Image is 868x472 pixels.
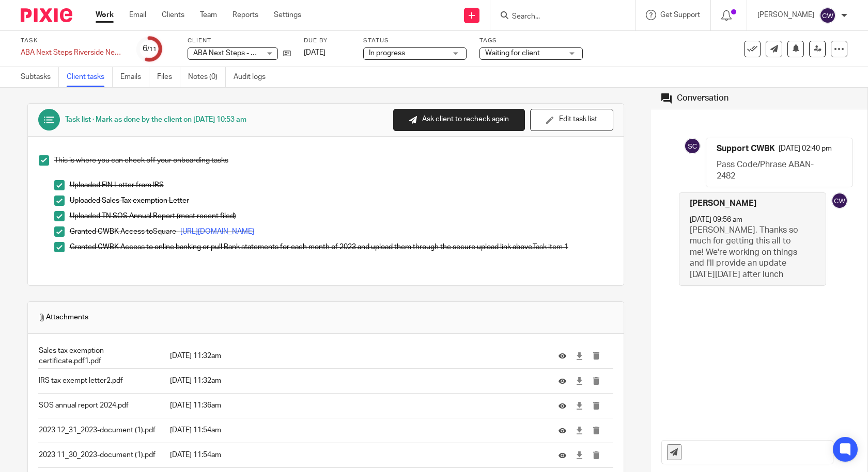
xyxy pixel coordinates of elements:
[170,400,543,411] p: [DATE] 11:36am
[129,10,146,20] a: Email
[479,37,583,45] label: Tags
[690,215,742,225] p: [DATE] 09:56 am
[21,67,59,87] a: Subtasks
[180,228,254,235] a: [URL][DOMAIN_NAME]
[170,376,543,386] p: [DATE] 11:32am
[39,400,164,411] p: SOS annual report 2024.pdf
[147,46,157,52] small: /11
[70,242,613,252] p: Task item 1
[717,159,832,182] p: Pass Code/Phrase ABAN-2482
[304,37,350,45] label: Due by
[120,67,149,87] a: Emails
[234,67,273,87] a: Audit logs
[70,228,153,235] span: Granted CWBK Access to
[677,93,729,104] div: Conversation
[39,376,164,386] p: IRS tax exempt letter2.pdf
[170,425,543,435] p: [DATE] 11:54am
[143,43,157,55] div: 6
[576,351,583,361] a: Download
[162,10,184,20] a: Clients
[157,67,180,87] a: Files
[96,10,114,20] a: Work
[690,198,756,209] h4: [PERSON_NAME]
[233,10,258,20] a: Reports
[170,450,543,460] p: [DATE] 11:54am
[67,67,113,87] a: Client tasks
[684,138,701,154] img: svg%3E
[70,197,189,204] span: Uploaded Sales Tax exemption Letter
[200,10,217,20] a: Team
[188,67,226,87] a: Notes (0)
[304,49,326,56] span: [DATE]
[511,12,604,22] input: Search
[39,425,164,435] p: 2023 12_31_2023-document (1).pdf
[274,10,301,20] a: Settings
[188,37,291,45] label: Client
[38,312,88,322] span: Attachments
[39,346,164,367] p: Sales tax exemption certificate.pdf1.pdf
[21,47,124,58] div: ABA Next Steps Riverside New Client Onboarding
[779,143,832,159] p: [DATE] 02:40 pm
[576,376,583,386] a: Download
[485,50,540,57] span: Waiting for client
[393,109,525,131] button: Ask client to recheck again
[70,182,164,189] span: Uploaded EIN Letter from IRS
[363,37,467,45] label: Status
[757,10,814,20] p: [PERSON_NAME]
[54,155,613,166] p: This is where you can check off your onboarding tasks
[717,143,775,154] h4: Support CWBK
[193,50,323,57] span: ABA Next Steps - Riverside Coffee Shop
[369,50,405,57] span: In progress
[21,8,72,22] img: Pixie
[21,37,124,45] label: Task
[660,11,700,19] span: Get Support
[530,109,613,131] button: Edit task list
[65,115,246,125] div: Task list · Mark as done by the client on [DATE] 10:53 am
[70,213,236,220] span: Uploaded TN SOS Annual Report (most recent filed)
[819,7,836,24] img: svg%3E
[170,351,543,361] p: [DATE] 11:32am
[70,226,613,237] p: Square -
[831,192,848,209] img: svg%3E
[576,450,583,461] a: Download
[70,243,533,251] span: Granted CWBK Access to online banking or pull Bank statements for each month of 2023 and upload t...
[39,450,164,460] p: 2023 11_30_2023-document (1).pdf
[576,401,583,411] a: Download
[690,225,805,280] p: [PERSON_NAME], Thanks so much for getting this all to me! We're working on things and I'll provid...
[576,426,583,436] a: Download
